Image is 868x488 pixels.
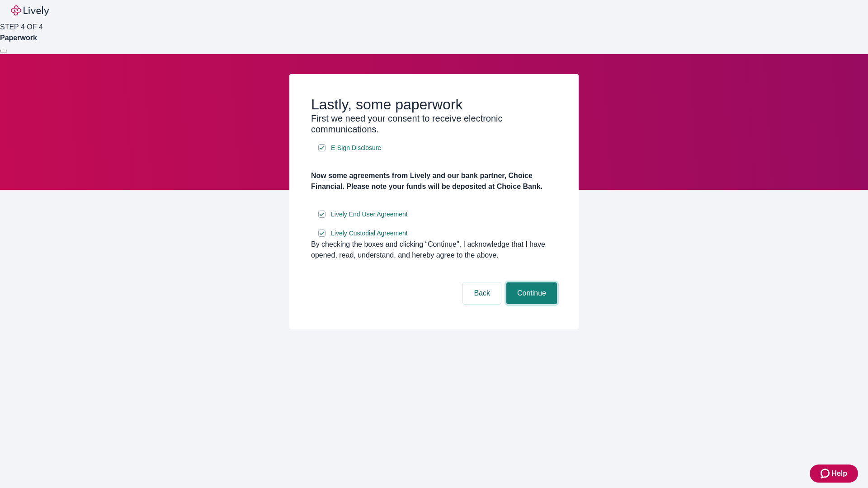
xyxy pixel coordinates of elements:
a: e-sign disclosure document [329,228,410,239]
svg: Zendesk support icon [821,468,831,479]
img: Lively [11,5,49,16]
button: Continue [506,282,557,304]
a: e-sign disclosure document [329,142,383,154]
span: Help [831,468,847,479]
button: Zendesk support iconHelp [810,465,858,483]
button: Back [463,282,501,304]
h4: Now some agreements from Lively and our bank partner, Choice Financial. Please note your funds wi... [311,170,557,192]
h2: Lastly, some paperwork [311,96,557,113]
div: By checking the boxes and clicking “Continue", I acknowledge that I have opened, read, understand... [311,239,557,261]
span: Lively End User Agreement [331,210,408,219]
span: E-Sign Disclosure [331,143,381,153]
a: e-sign disclosure document [329,209,410,220]
h3: First we need your consent to receive electronic communications. [311,113,557,135]
span: Lively Custodial Agreement [331,229,408,238]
